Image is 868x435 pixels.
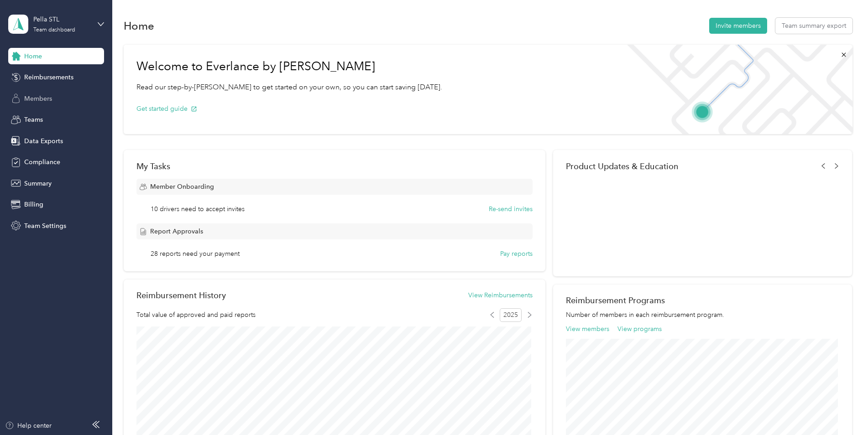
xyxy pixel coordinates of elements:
img: Welcome to everlance [618,45,852,134]
h1: Welcome to Everlance by [PERSON_NAME] [136,59,442,74]
button: Team summary export [775,18,852,34]
button: Invite members [709,18,767,34]
span: 2025 [500,308,522,322]
h2: Reimbursement Programs [566,295,839,305]
button: Pay reports [500,249,533,259]
button: Help center [5,421,52,430]
span: Total value of approved and paid reports [136,310,256,320]
span: Report Approvals [150,227,203,236]
h1: Home [124,21,154,31]
div: Pella STL [33,15,90,24]
iframe: Everlance-gr Chat Button Frame [817,384,868,435]
div: My Tasks [136,161,533,171]
span: Compliance [24,157,60,167]
h2: Reimbursement History [136,290,226,300]
button: View Reimbursements [468,290,533,300]
span: 28 reports need your payment [151,249,240,259]
p: Read our step-by-[PERSON_NAME] to get started on your own, so you can start saving [DATE]. [136,82,442,93]
span: Reimbursements [24,72,73,82]
span: Home [24,52,42,61]
span: 10 drivers need to accept invites [151,204,245,214]
button: View programs [617,324,662,334]
button: Get started guide [136,104,197,114]
button: View members [566,324,609,334]
span: Team Settings [24,221,66,231]
p: Number of members in each reimbursement program. [566,310,839,320]
span: Data Exports [24,136,63,146]
span: Billing [24,200,43,209]
span: Product Updates & Education [566,161,679,171]
span: Teams [24,115,43,124]
span: Summary [24,179,52,188]
button: Re-send invites [489,204,533,214]
div: Team dashboard [33,27,75,33]
span: Members [24,94,52,104]
span: Member Onboarding [150,182,214,192]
